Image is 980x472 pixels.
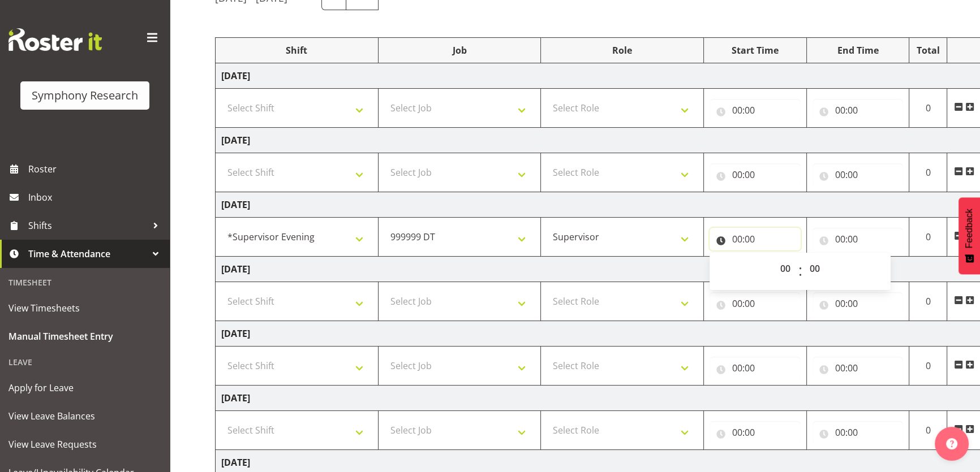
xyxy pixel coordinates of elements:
span: : [798,257,802,285]
input: Click to select... [710,292,801,315]
span: Time & Attendance [28,245,147,262]
input: Click to select... [710,357,801,379]
div: Leave [3,350,167,374]
td: 0 [909,411,947,450]
img: Rosterit website logo [8,28,102,51]
div: Timesheet [3,271,167,294]
a: Apply for Leave [3,374,167,402]
span: Shifts [28,217,147,234]
div: Start Time [710,44,801,57]
img: help-xxl-2.png [946,438,957,449]
span: View Timesheets [8,300,161,317]
div: End Time [813,44,904,57]
span: View Leave Requests [8,436,161,453]
span: Manual Timesheet Entry [8,328,161,345]
input: Click to select... [813,163,904,186]
a: View Leave Requests [3,430,167,458]
input: Click to select... [710,163,801,186]
div: Symphony Research [32,87,138,104]
input: Click to select... [813,228,904,250]
td: 0 [909,282,947,321]
input: Click to select... [813,421,904,444]
span: Roster [28,161,164,177]
input: Click to select... [813,357,904,379]
span: Inbox [28,189,164,206]
div: Role [547,44,698,57]
td: 0 [909,347,947,386]
div: Shift [221,44,372,57]
input: Click to select... [813,99,904,122]
input: Click to select... [710,421,801,444]
div: Total [915,44,941,57]
input: Click to select... [710,228,801,250]
a: Manual Timesheet Entry [3,322,167,350]
button: Feedback - Show survey [958,197,980,274]
td: 0 [909,153,947,192]
span: View Leave Balances [8,408,161,425]
td: 0 [909,89,947,128]
a: View Timesheets [3,294,167,322]
input: Click to select... [813,292,904,315]
div: Job [384,44,535,57]
input: Click to select... [710,99,801,122]
span: Feedback [964,209,974,248]
a: View Leave Balances [3,402,167,430]
td: 0 [909,218,947,257]
span: Apply for Leave [8,379,161,396]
